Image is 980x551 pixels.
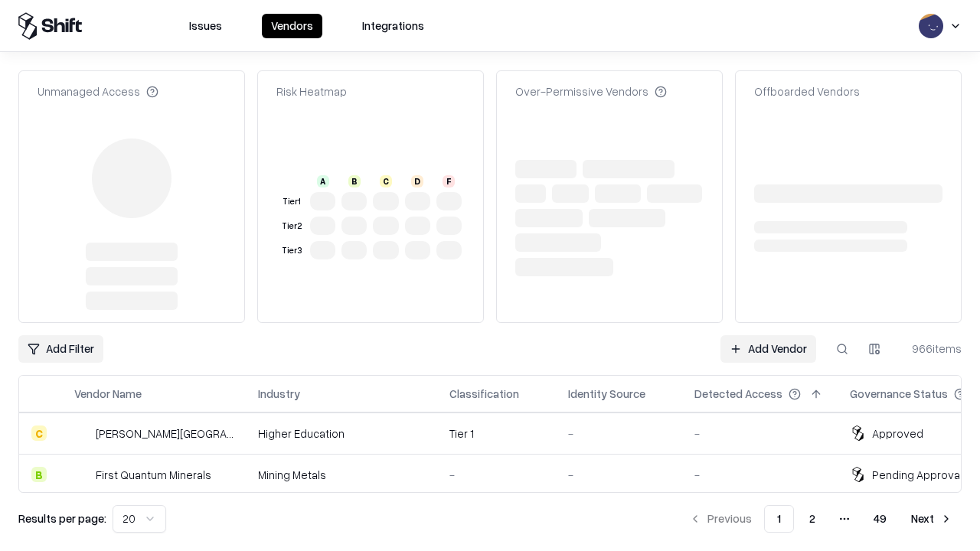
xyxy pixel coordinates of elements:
[279,220,304,233] div: Tier 2
[443,175,455,187] div: F
[317,175,329,187] div: A
[568,425,670,442] div: -
[861,505,899,533] button: 49
[276,83,347,99] div: Risk Heatmap
[18,335,103,363] button: Add Filter
[902,505,962,533] button: Next
[258,425,425,442] div: Higher Education
[353,14,433,38] button: Integrations
[872,467,962,483] div: Pending Approval
[754,83,860,99] div: Offboarded Vendors
[96,467,211,483] div: First Quantum Minerals
[568,386,645,402] div: Identity Source
[348,175,361,187] div: B
[74,386,142,402] div: Vendor Name
[96,425,234,442] div: [PERSON_NAME][GEOGRAPHIC_DATA]
[180,14,231,38] button: Issues
[515,83,667,99] div: Over-Permissive Vendors
[31,425,47,441] div: C
[411,175,423,187] div: D
[258,467,425,483] div: Mining Metals
[74,425,90,441] img: Reichman University
[18,510,106,527] p: Results per page:
[380,175,392,187] div: C
[680,505,962,533] nav: pagination
[694,467,825,483] div: -
[449,386,519,402] div: Classification
[797,505,828,533] button: 2
[449,425,544,442] div: Tier 1
[764,505,794,533] button: 1
[31,467,47,482] div: B
[279,244,304,257] div: Tier 3
[38,83,158,99] div: Unmanaged Access
[694,386,782,402] div: Detected Access
[568,467,670,483] div: -
[258,386,300,402] div: Industry
[900,341,962,357] div: 966 items
[720,335,816,363] a: Add Vendor
[74,467,90,482] img: First Quantum Minerals
[850,386,948,402] div: Governance Status
[872,425,923,442] div: Approved
[694,425,825,442] div: -
[279,195,304,208] div: Tier 1
[449,467,544,483] div: -
[262,14,322,38] button: Vendors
